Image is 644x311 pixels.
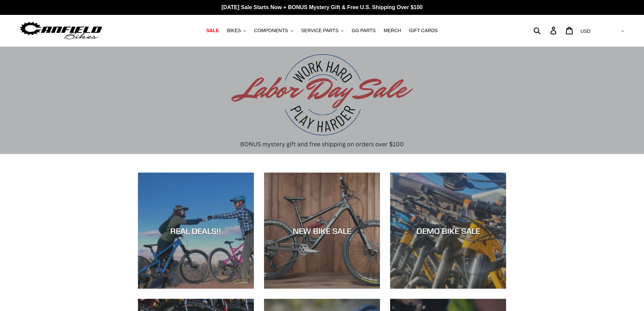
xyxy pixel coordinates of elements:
[138,173,254,289] a: REAL DEALS!!
[390,173,506,289] a: DEMO BIKE SALE
[138,226,254,236] div: REAL DEALS!!
[251,26,296,35] button: COMPONENTS
[348,26,379,35] a: GG PARTS
[298,26,347,35] button: SERVICE PARTS
[352,28,376,34] span: GG PARTS
[206,28,219,34] span: SALE
[254,28,288,34] span: COMPONENTS
[227,28,241,34] span: BIKES
[384,28,401,34] span: MERCH
[301,28,338,34] span: SERVICE PARTS
[223,26,249,35] button: BIKES
[264,173,380,289] a: NEW BIKE SALE
[390,226,506,236] div: DEMO BIKE SALE
[19,20,103,41] img: Canfield Bikes
[264,226,380,236] div: NEW BIKE SALE
[537,23,554,38] input: Search
[203,26,222,35] a: SALE
[380,26,404,35] a: MERCH
[409,28,438,34] span: GIFT CARDS
[406,26,441,35] a: GIFT CARDS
